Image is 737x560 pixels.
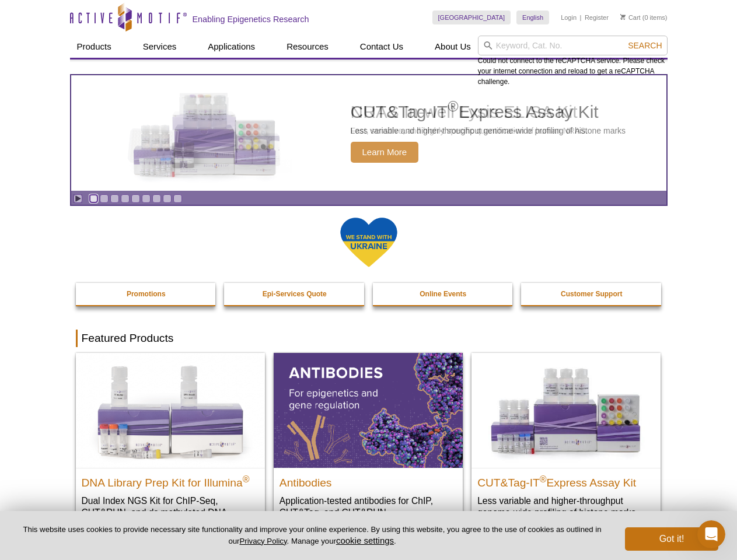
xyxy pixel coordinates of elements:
[561,13,577,22] a: Login
[625,527,718,551] button: Got it!
[152,194,161,203] a: Go to slide 7
[336,535,394,545] button: cookie settings
[620,14,626,20] img: Your Cart
[353,36,410,58] a: Contact Us
[109,69,301,197] img: CUT&Tag-IT Express Assay Kit
[142,194,151,203] a: Go to slide 6
[620,13,641,22] a: Cart
[173,194,182,203] a: Go to slide 9
[351,142,419,163] span: Learn More
[478,36,668,55] input: Keyword, Cat. No.
[201,36,262,58] a: Applications
[373,283,514,305] a: Online Events
[243,474,250,484] sup: ®
[263,290,327,298] strong: Epi-Services Quote
[280,495,457,519] p: Application-tested antibodies for ChIP, CUT&Tag, and CUT&RUN.
[163,194,172,203] a: Go to slide 8
[274,353,463,467] img: All Antibodies
[76,353,265,541] a: DNA Library Prep Kit for Illumina DNA Library Prep Kit for Illumina® Dual Index NGS Kit for ChIP-...
[561,290,622,298] strong: Customer Support
[540,474,547,484] sup: ®
[628,41,662,50] span: Search
[478,36,668,87] div: Could not connect to the reCAPTCHA service. Please check your internet connection and reload to g...
[432,10,511,24] a: [GEOGRAPHIC_DATA]
[521,283,662,305] a: Customer Support
[351,125,626,136] p: Less variable and higher-throughput genome-wide profiling of histone marks
[76,330,662,347] h2: Featured Products
[71,75,666,191] article: CUT&Tag-IT Express Assay Kit
[224,283,365,305] a: Epi-Services Quote
[239,537,287,545] a: Privacy Policy
[131,194,140,203] a: Go to slide 5
[71,75,666,191] a: CUT&Tag-IT Express Assay Kit CUT&Tag-IT®Express Assay Kit Less variable and higher-throughput gen...
[89,194,98,203] a: Go to slide 1
[471,353,661,530] a: CUT&Tag-IT® Express Assay Kit CUT&Tag-IT®Express Assay Kit Less variable and higher-throughput ge...
[340,216,398,268] img: We Stand With Ukraine
[82,471,259,489] h2: DNA Library Prep Kit for Illumina
[76,283,217,305] a: Promotions
[110,194,119,203] a: Go to slide 3
[516,10,549,24] a: English
[280,36,336,58] a: Resources
[697,520,725,548] iframe: Intercom live chat
[620,10,668,24] li: (0 items)
[448,98,458,114] sup: ®
[100,194,109,203] a: Go to slide 2
[136,36,184,58] a: Services
[471,353,661,467] img: CUT&Tag-IT® Express Assay Kit
[428,36,478,58] a: About Us
[121,194,130,203] a: Go to slide 4
[82,495,259,530] p: Dual Index NGS Kit for ChIP-Seq, CUT&RUN, and ds methylated DNA assays.
[19,524,606,547] p: This website uses cookies to provide necessary site functionality and improve your online experie...
[580,10,582,24] li: |
[70,36,118,58] a: Products
[477,471,655,489] h2: CUT&Tag-IT Express Assay Kit
[193,14,309,24] h2: Enabling Epigenetics Research
[274,353,463,530] a: All Antibodies Antibodies Application-tested antibodies for ChIP, CUT&Tag, and CUT&RUN.
[280,471,457,489] h2: Antibodies
[477,495,655,519] p: Less variable and higher-throughput genome-wide profiling of histone marks​.
[127,290,166,298] strong: Promotions
[74,194,82,203] a: Toggle autoplay
[76,353,265,467] img: DNA Library Prep Kit for Illumina
[351,103,626,121] h2: CUT&Tag-IT Express Assay Kit
[585,13,609,22] a: Register
[420,290,466,298] strong: Online Events
[624,40,665,51] button: Search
